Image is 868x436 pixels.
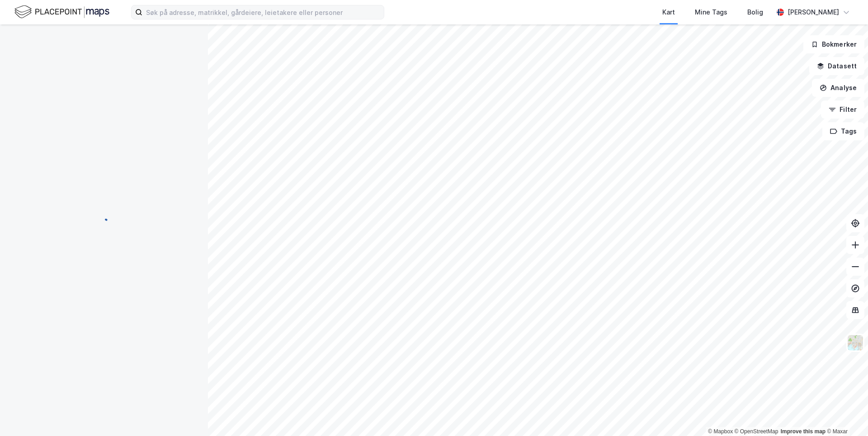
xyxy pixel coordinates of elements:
iframe: Chat Widget [823,393,868,436]
img: Z [847,334,864,351]
div: Mine Tags [695,7,727,18]
img: logo.f888ab2527a4732fd821a326f86c7f29.svg [14,4,109,20]
button: Analyse [812,79,864,97]
a: Mapbox [708,428,733,435]
button: Datasett [809,57,864,75]
button: Bokmerker [803,35,864,53]
div: Kontrollprogram for chat [823,393,868,436]
button: Filter [821,101,864,119]
div: Bolig [747,7,763,18]
div: Kart [662,7,675,18]
a: Improve this map [781,428,826,435]
img: spinner.a6d8c91a73a9ac5275cf975e30b51cfb.svg [97,218,111,232]
button: Tags [822,122,864,140]
input: Søk på adresse, matrikkel, gårdeiere, leietakere eller personer [142,5,384,19]
a: OpenStreetMap [735,428,778,435]
div: [PERSON_NAME] [788,7,839,18]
